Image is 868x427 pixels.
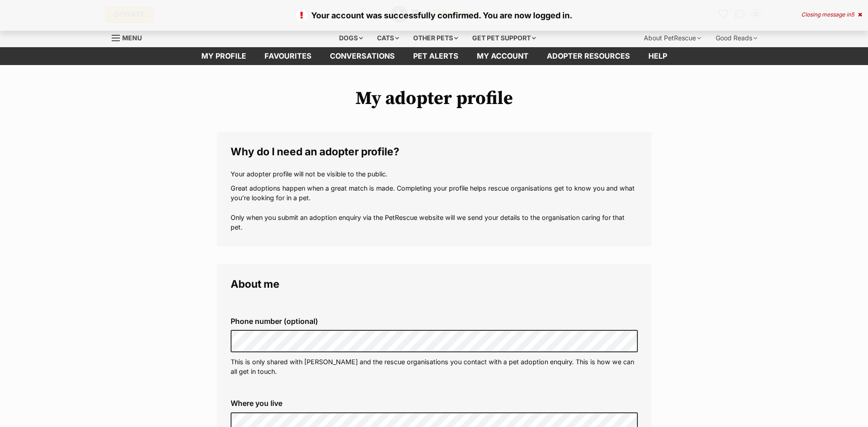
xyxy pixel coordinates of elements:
[371,29,405,47] div: Cats
[217,88,652,109] h1: My adopter profile
[333,29,369,47] div: Dogs
[231,169,638,179] p: Your adopter profile will not be visible to the public.
[404,47,468,65] a: Pet alerts
[231,278,638,290] legend: About me
[192,47,255,65] a: My profile
[466,29,542,47] div: Get pet support
[709,29,764,47] div: Good Reads
[321,47,404,65] a: conversations
[255,47,321,65] a: Favourites
[122,34,142,42] span: Menu
[231,357,638,377] p: This is only shared with [PERSON_NAME] and the rescue organisations you contact with a pet adopti...
[639,47,676,65] a: Help
[468,47,538,65] a: My account
[231,317,638,325] label: Phone number (optional)
[637,29,707,47] div: About PetRescue
[231,399,638,407] label: Where you live
[231,146,638,158] legend: Why do I need an adopter profile?
[217,132,652,246] fieldset: Why do I need an adopter profile?
[112,29,148,45] a: Menu
[231,183,638,232] p: Great adoptions happen when a great match is made. Completing your profile helps rescue organisat...
[538,47,639,65] a: Adopter resources
[407,29,464,47] div: Other pets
